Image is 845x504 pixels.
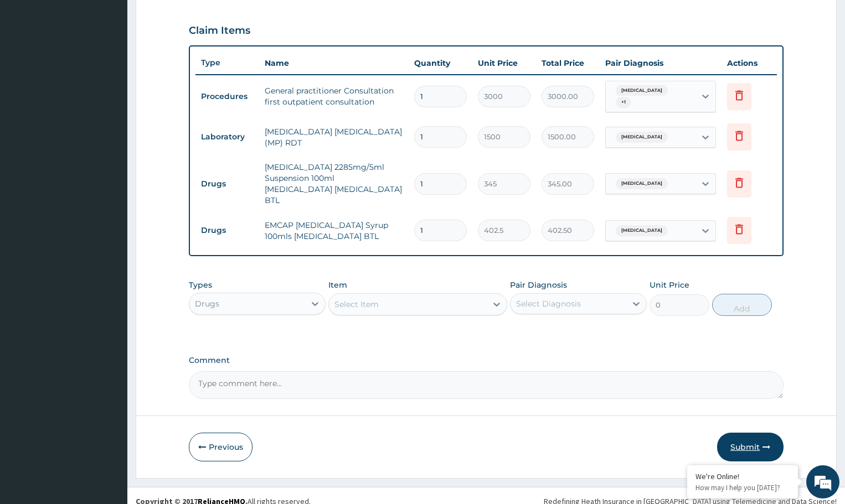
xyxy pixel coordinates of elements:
span: [MEDICAL_DATA] [616,85,668,96]
div: Select Item [334,299,379,310]
button: Add [712,294,771,316]
th: Quantity [409,52,472,74]
label: Unit Price [650,279,689,290]
span: We're online! [64,139,153,251]
td: Drugs [195,220,259,241]
label: Comment [189,356,784,365]
label: Item [328,279,347,290]
button: Previous [189,433,253,461]
td: General practitioner Consultation first outpatient consultation [259,80,409,113]
td: EMCAP [MEDICAL_DATA] Syrup 100mls [MEDICAL_DATA] BTL [259,214,409,247]
th: Name [259,52,409,74]
td: [MEDICAL_DATA] [MEDICAL_DATA] (MP) RDT [259,121,409,154]
div: Drugs [195,298,219,309]
th: Type [195,53,259,73]
div: Select Diagnosis [516,298,581,309]
span: [MEDICAL_DATA] [616,178,668,189]
span: + 1 [616,97,631,108]
label: Types [189,280,212,290]
span: [MEDICAL_DATA] [616,132,668,143]
th: Pair Diagnosis [600,52,722,74]
div: We're Online! [695,471,790,481]
td: Drugs [195,174,259,194]
span: [MEDICAL_DATA] [616,225,668,236]
img: d_794563401_company_1708531726252_794563401 [20,55,45,83]
textarea: Type your message and hit 'Enter' [6,302,211,341]
p: How may I help you today? [695,483,790,492]
td: Procedures [195,86,259,107]
td: [MEDICAL_DATA] 2285mg/5ml Suspension 100ml [MEDICAL_DATA] [MEDICAL_DATA] BTL [259,156,409,211]
th: Unit Price [472,52,536,74]
label: Pair Diagnosis [510,279,567,290]
div: Minimize live chat window [182,6,208,32]
h3: Claim Items [189,25,250,37]
th: Total Price [536,52,600,74]
td: Laboratory [195,127,259,147]
th: Actions [722,52,777,74]
button: Submit [717,433,784,461]
div: Chat with us now [58,62,186,76]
